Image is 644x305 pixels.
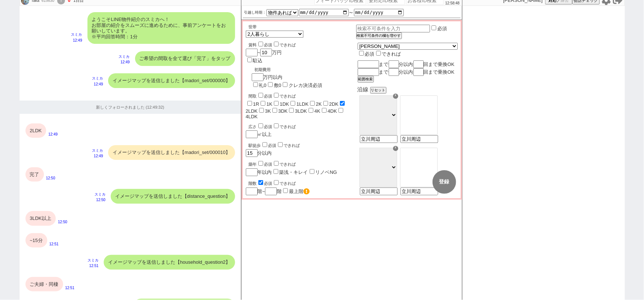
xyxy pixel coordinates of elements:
label: できれば [272,125,296,129]
p: 12:49 [92,81,103,87]
label: 最上階 [289,189,310,194]
span: 必須 [264,125,272,129]
input: 🔍 [400,135,438,143]
label: 4LDK [246,114,258,119]
p: 12:51 [65,285,75,291]
div: まで 分以内 [358,68,458,76]
input: 🔍 [400,187,438,195]
input: 🔍 [360,135,397,143]
div: 年以内 [246,160,356,176]
label: クレカ決済必須 [289,83,322,88]
label: 2K [316,101,322,107]
label: 1K [266,101,272,107]
div: イメージマップを送信しました【madori_set/000010】 [108,145,235,160]
p: 12:49 [48,132,58,137]
label: できれば [272,181,296,186]
div: ~15分 [25,233,47,248]
label: 4DK [328,108,337,114]
div: 新しくフォローされました (12:49:32) [20,101,241,114]
input: できれば [274,93,279,98]
div: 3LDK以上 [25,211,56,226]
p: 12:50 [94,197,106,203]
div: 初期費用 [255,67,322,73]
p: 12:51 [49,241,59,247]
div: イメージマップを送信しました【household_question2】 [104,255,235,270]
div: まで 分以内 [358,60,458,68]
label: 敷0 [274,83,281,88]
label: 〜 [349,11,353,15]
div: ご夫婦・同棲 [25,277,63,292]
label: 1R [253,101,259,107]
input: できれば [376,51,381,56]
span: 必須 [264,162,272,166]
label: できれば [272,94,296,98]
label: リノベNG [316,169,337,175]
span: 必須 [264,43,272,47]
label: 駐込 [253,58,263,63]
span: 回まで乗換OK [424,62,455,67]
span: 沿線 [358,86,369,92]
label: 必須 [437,26,447,31]
button: 登録 [433,170,456,194]
label: できれば [276,143,300,148]
div: 駅徒歩 [249,141,356,148]
p: 12:49 [92,153,103,159]
div: 階数 [249,179,356,186]
p: 12:50 [58,219,67,225]
div: ご希望の間取を全て選び「完了」をタップ [135,51,235,66]
div: 分以内 [246,141,356,157]
div: イメージマップを送信しました【madori_set/000000】 [108,73,235,88]
button: 範囲検索 [358,76,374,83]
p: 12:51 [87,263,99,269]
label: できれば [375,51,401,57]
span: 必須 [264,94,272,98]
div: 賃料 [249,41,296,48]
span: 回まで乗換OK [424,69,455,75]
label: できれば [272,162,296,166]
label: 4K [314,108,320,114]
input: できれば [274,180,279,185]
p: 12:50 [46,175,55,181]
p: 12:58:48 [445,0,460,6]
div: 万円以内 [252,64,322,89]
label: 2DK [329,101,338,107]
div: 広さ [249,122,356,130]
p: スミカ [71,32,82,38]
button: 検索不可条件の欄を増やす [356,32,402,39]
label: 1LDK [296,101,309,107]
div: 築年 [249,160,356,167]
button: リセット [370,87,386,94]
p: 12:49 [119,59,130,65]
div: ㎡以上 [246,122,356,138]
label: 3K [265,108,271,114]
p: 12:49 [71,38,82,43]
label: できれば [272,43,296,47]
label: 3DK [278,108,287,114]
p: スミカ [92,148,103,154]
div: イメージマップを送信しました【distance_question】 [111,189,235,204]
div: 間取 [249,92,356,99]
input: 検索不可条件を入力 [356,25,430,32]
input: できれば [274,42,279,46]
label: 2LDK [246,108,258,114]
div: ☓ [393,94,398,99]
label: 築浅・キレイ [279,169,308,175]
span: 必須 [268,143,276,148]
input: 🔍 [360,187,397,195]
p: スミカ [87,257,99,263]
label: 3LDK [295,108,307,114]
p: スミカ [119,54,130,60]
div: 世帯 [249,24,356,30]
div: ~ 万円 [246,38,296,64]
span: 必須 [264,181,272,186]
p: スミカ [94,192,106,197]
label: 引越し時期： [244,10,266,15]
p: スミカ [92,76,103,81]
input: できれば [278,142,283,147]
div: 2LDK [25,123,47,138]
div: 階~ 階 [246,187,356,195]
div: ☓ [393,146,398,151]
label: 1DK [280,101,289,107]
label: 礼0 [259,83,266,88]
input: できれば [274,123,279,128]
